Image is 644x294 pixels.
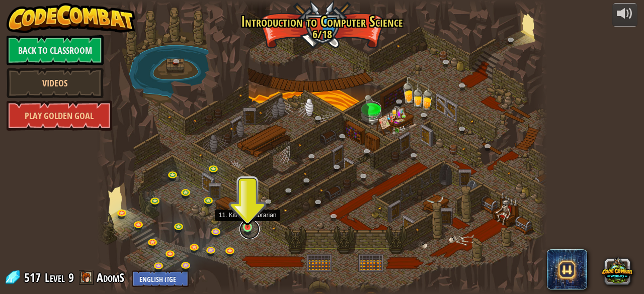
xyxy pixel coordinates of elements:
[24,269,44,285] span: 517
[612,3,637,27] button: Adjust volume
[97,269,127,285] a: AdomS
[243,205,253,228] img: level-banner-started.png
[45,269,65,286] span: Level
[7,3,135,33] img: CodeCombat - Learn how to code by playing a game
[68,269,74,285] span: 9
[7,35,104,65] a: Back to Classroom
[7,101,112,131] a: Play Golden Goal
[7,68,104,98] a: Videos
